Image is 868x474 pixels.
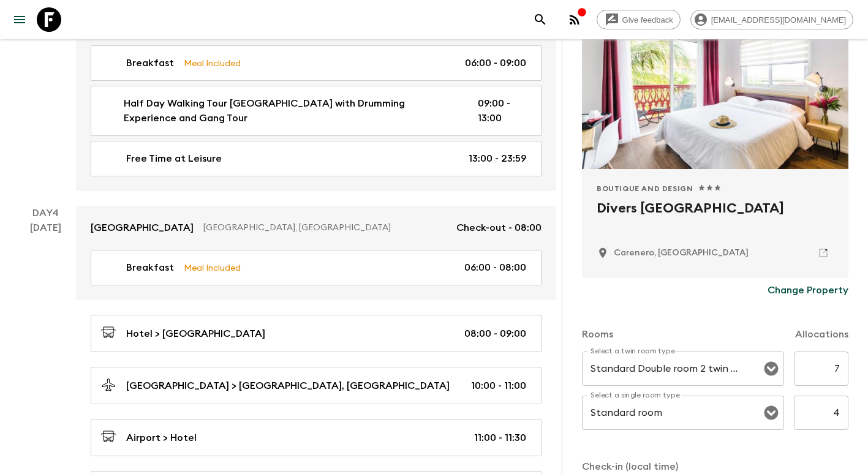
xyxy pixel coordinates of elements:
p: [GEOGRAPHIC_DATA], [GEOGRAPHIC_DATA] [203,222,447,234]
p: Carenero, Panama [614,247,749,259]
p: Day 4 [15,206,76,220]
p: 10:00 - 11:00 [471,378,526,393]
p: Hotel > [GEOGRAPHIC_DATA] [126,326,265,341]
h2: Divers [GEOGRAPHIC_DATA] [597,198,834,238]
a: BreakfastMeal Included06:00 - 09:00 [91,45,542,81]
p: Free Time at Leisure [126,151,222,166]
p: Airport > Hotel [126,431,197,445]
p: Breakfast [126,260,174,275]
label: Select a twin room type [591,346,675,356]
p: Allocations [795,327,848,342]
button: Change Property [768,278,848,303]
button: Open [763,404,780,421]
span: Boutique and Design [597,184,693,194]
p: 09:00 - 13:00 [478,96,526,126]
p: 06:00 - 08:00 [464,260,526,275]
button: search adventures [528,7,553,32]
span: [EMAIL_ADDRESS][DOMAIN_NAME] [704,15,853,24]
p: 13:00 - 23:59 [469,151,526,166]
p: [GEOGRAPHIC_DATA] [91,220,194,235]
p: Half Day Walking Tour [GEOGRAPHIC_DATA] with Drumming Experience and Gang Tour [124,96,459,126]
a: Hotel > [GEOGRAPHIC_DATA]08:00 - 09:00 [91,315,542,352]
div: [EMAIL_ADDRESS][DOMAIN_NAME] [690,10,853,29]
p: Rooms [582,327,613,342]
a: [GEOGRAPHIC_DATA] > [GEOGRAPHIC_DATA], [GEOGRAPHIC_DATA]10:00 - 11:00 [91,367,542,404]
p: Meal Included [184,56,241,70]
span: Give feedback [616,15,680,24]
p: 06:00 - 09:00 [465,56,526,70]
p: Breakfast [126,56,174,70]
a: [GEOGRAPHIC_DATA][GEOGRAPHIC_DATA], [GEOGRAPHIC_DATA]Check-out - 08:00 [76,206,556,250]
p: 11:00 - 11:30 [474,431,526,445]
p: 08:00 - 09:00 [464,326,526,341]
div: [DATE] [30,16,61,191]
a: BreakfastMeal Included06:00 - 08:00 [91,250,542,285]
button: menu [7,7,32,32]
button: Open [763,360,780,377]
p: Meal Included [184,261,241,274]
a: Free Time at Leisure13:00 - 23:59 [91,141,542,176]
a: Half Day Walking Tour [GEOGRAPHIC_DATA] with Drumming Experience and Gang Tour09:00 - 13:00 [91,86,542,136]
p: Change Property [768,283,848,298]
a: Airport > Hotel11:00 - 11:30 [91,419,542,456]
p: Check-out - 08:00 [456,220,542,235]
a: Give feedback [597,10,681,29]
label: Select a single room type [591,390,680,401]
div: Photo of Divers Paradise Boutique Hotel [582,10,848,169]
p: Check-in (local time) [582,459,848,474]
p: [GEOGRAPHIC_DATA] > [GEOGRAPHIC_DATA], [GEOGRAPHIC_DATA] [126,378,450,393]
